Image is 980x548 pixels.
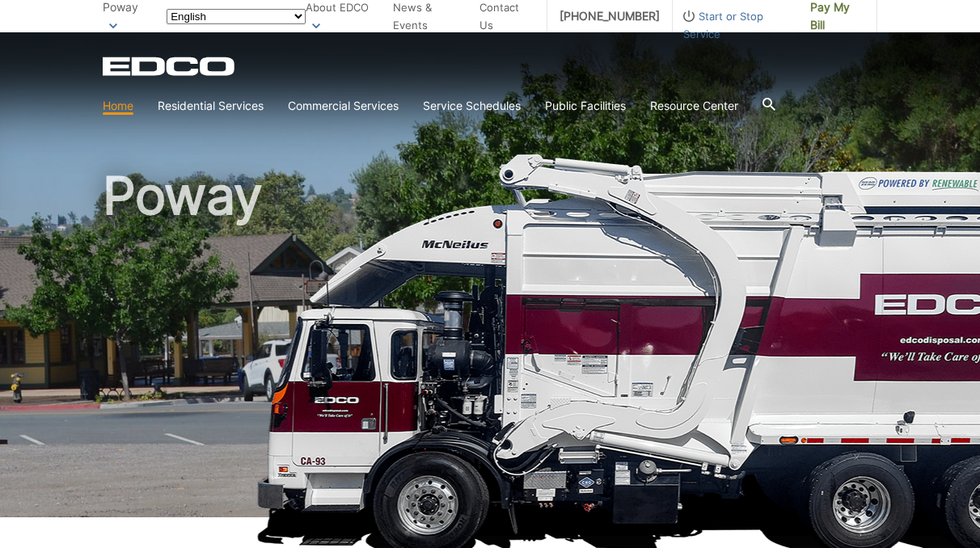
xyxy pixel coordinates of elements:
[545,97,626,115] a: Public Facilities
[103,57,237,76] a: EDCD logo. Return to the homepage.
[167,9,306,24] select: Select a language
[288,97,399,115] a: Commercial Services
[650,97,738,115] a: Resource Center
[423,97,521,115] a: Service Schedules
[103,170,877,525] h1: Poway
[103,97,133,115] a: Home
[158,97,264,115] a: Residential Services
